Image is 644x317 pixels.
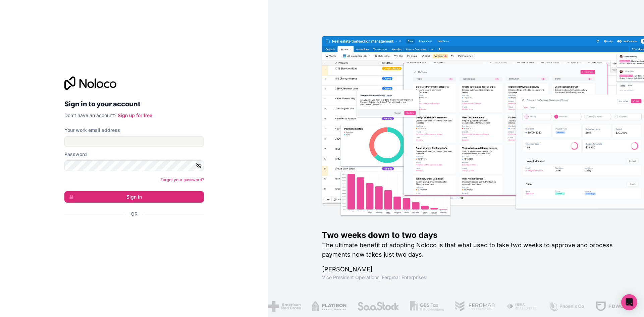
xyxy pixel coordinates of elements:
[403,301,437,312] img: /assets/gbstax-C-GtDUiK.png
[64,127,120,134] label: Your work email address
[542,301,578,312] img: /assets/phoenix-BREaitsQ.png
[160,177,204,182] a: Forgot your password?
[61,225,202,240] iframe: Sign in with Google Button
[262,301,294,312] img: /assets/american-red-cross-BAupjrZR.png
[322,241,623,259] h2: The ultimate benefit of adopting Noloco is that what used to take two weeks to approve and proces...
[118,112,152,118] a: Sign up for free
[322,265,623,274] h1: [PERSON_NAME]
[64,151,87,158] label: Password
[322,274,623,281] h1: Vice President Operations , Fergmar Enterprises
[64,136,204,147] input: Email address
[621,294,637,310] div: Open Intercom Messenger
[64,160,204,171] input: Password
[64,98,204,110] h2: Sign in to your account
[448,301,489,312] img: /assets/fergmar-CudnrXN5.png
[64,191,204,203] button: Sign in
[322,230,623,241] h1: Two weeks down to two days
[64,112,116,118] span: Don't have an account?
[589,301,628,312] img: /assets/fdworks-Bi04fVtw.png
[131,211,138,217] span: Or
[351,301,393,312] img: /assets/saastock-C6Zbiodz.png
[305,301,340,312] img: /assets/flatiron-C8eUkumj.png
[499,301,531,312] img: /assets/fiera-fwj2N5v4.png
